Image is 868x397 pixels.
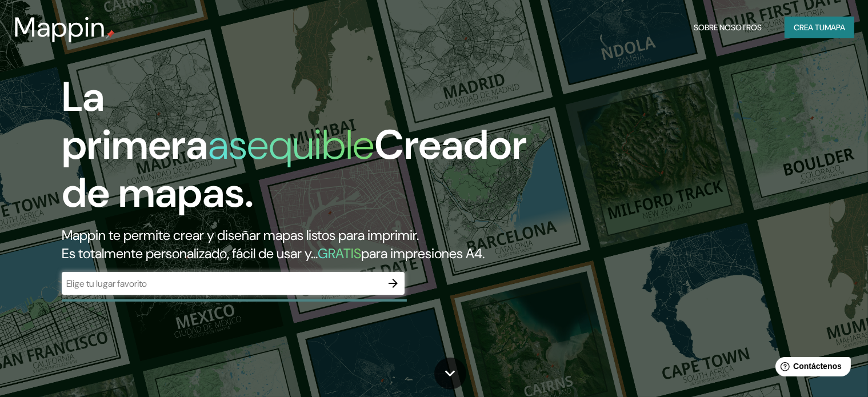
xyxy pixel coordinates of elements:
[62,277,382,290] input: Elige tu lugar favorito
[318,244,361,262] font: GRATIS
[766,352,855,384] iframe: Lanzador de widgets de ayuda
[62,118,527,219] font: Creador de mapas.
[785,17,854,38] button: Crea tumapa
[106,30,115,39] img: pin de mapeo
[694,22,762,33] font: Sobre nosotros
[14,9,106,45] font: Mappin
[361,244,485,262] font: para impresiones A4.
[208,118,374,171] font: asequible
[825,22,845,33] font: mapa
[689,17,766,38] button: Sobre nosotros
[62,70,208,171] font: La primera
[62,226,419,244] font: Mappin te permite crear y diseñar mapas listos para imprimir.
[794,22,825,33] font: Crea tu
[62,244,318,262] font: Es totalmente personalizado, fácil de usar y...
